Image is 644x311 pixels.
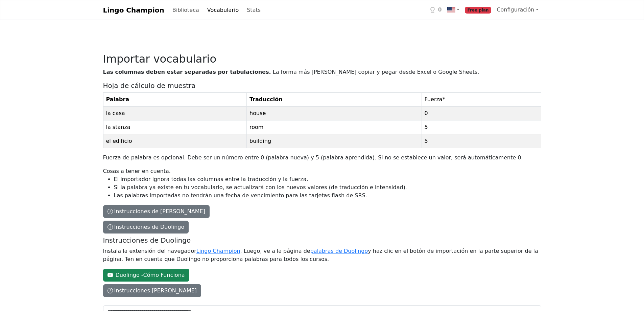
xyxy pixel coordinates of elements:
a: Lingo Champion [103,3,164,17]
li: El importador ignora todas las columnas entre la traducción y la fuerza. [114,175,541,183]
td: 5 [422,134,541,148]
button: Las columnas deben estar separadas por tabulaciones. La forma más [PERSON_NAME] copiar y pegar de... [103,205,210,218]
td: building [247,134,422,148]
span: Fuerza * [425,96,445,103]
a: palabras de Duolingo [310,248,368,254]
p: Cosas a tener en cuenta. [103,167,541,200]
img: us.svg [447,6,455,14]
td: el edificio [103,134,247,148]
th: Palabra [103,93,247,107]
p: Fuerza de palabra es opcional. Debe ser un número entre 0 (palabra nueva) y 5 (palabra aprendida)... [103,154,541,162]
li: Las palabras importadas no tendrán una fecha de vencimiento para las tarjetas flash de SRS. [114,192,541,200]
a: Stats [244,3,263,17]
a: Configuración [494,3,541,17]
h5: Instrucciones de Duolingo [103,236,539,244]
td: house [247,107,422,120]
button: Las columnas deben estar separadas por tabulaciones. La forma más [PERSON_NAME] copiar y pegar de... [103,284,201,297]
button: Las columnas deben estar separadas por tabulaciones. La forma más [PERSON_NAME] copiar y pegar de... [103,221,189,234]
span: Free plan [465,7,492,14]
td: la stanza [103,120,247,134]
h5: Hoja de cálculo de muestra [103,82,541,90]
p: Instala la extensión del navegador . Luego, ve a la página de y haz clic en el botón de importaci... [103,247,539,263]
strong: Las columnas deben estar separadas por tabulaciones. [103,69,271,75]
a: Free plan [462,3,494,17]
th: Traducción [247,93,422,107]
td: la casa [103,107,247,120]
li: Si la palabra ya existe en tu vocabulario, se actualizará con los nuevos valores (de traducción e... [114,183,541,192]
a: Lingo Champion [196,248,240,254]
span: 0 [438,6,442,14]
td: 5 [422,120,541,134]
p: La forma más [PERSON_NAME] copiar y pegar desde Excel o Google Sheets. [103,68,541,76]
td: 0 [422,107,541,120]
a: Biblioteca [170,3,202,17]
td: room [247,120,422,134]
a: 0 [427,3,444,17]
h2: Importar vocabulario [103,52,541,65]
a: Duolingo -Cómo Funciona [103,269,189,282]
a: Vocabulario [205,3,241,17]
